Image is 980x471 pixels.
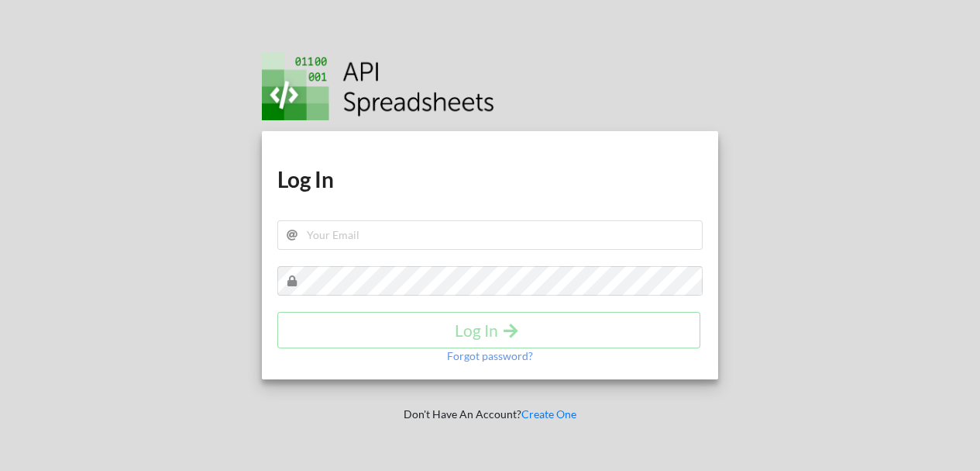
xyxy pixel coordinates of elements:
[277,165,703,193] h1: Log In
[447,348,533,364] p: Forgot password?
[521,407,576,421] a: Create One
[262,53,494,120] img: Logo.png
[277,220,703,250] input: Your Email
[251,407,730,422] p: Don't Have An Account?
